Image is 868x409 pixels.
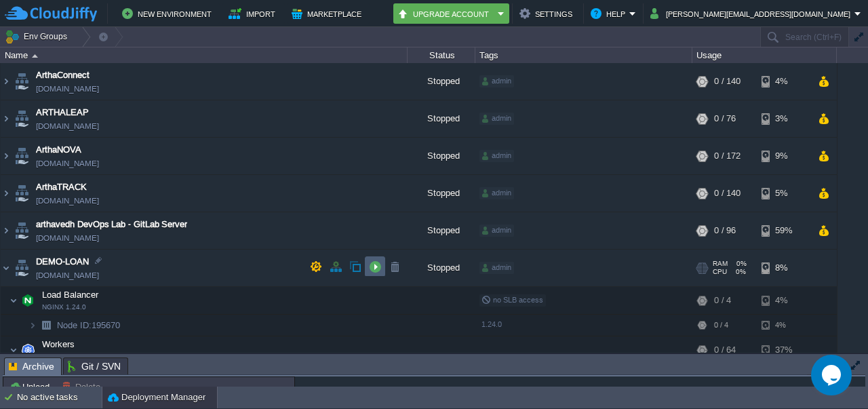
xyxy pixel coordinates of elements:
img: AMDAwAAAACH5BAEAAAAALAAAAAABAAEAAAICRAEAOw== [1,250,12,286]
div: 4% [762,63,806,100]
div: 4% [762,315,806,336]
img: AMDAwAAAACH5BAEAAAAALAAAAAABAAEAAAICRAEAOw== [32,54,38,58]
span: RAM [713,260,728,268]
img: AMDAwAAAACH5BAEAAAAALAAAAAABAAEAAAICRAEAOw== [18,336,37,364]
div: 59% [762,212,806,249]
div: 8% [762,250,806,286]
button: Upgrade Account [397,5,494,22]
a: ArthaConnect [36,69,90,82]
div: admin [479,225,514,237]
a: WorkersKubernetes 1.25.4 [41,339,77,349]
div: 5% [762,175,806,212]
img: AMDAwAAAACH5BAEAAAAALAAAAAABAAEAAAICRAEAOw== [1,212,12,249]
div: admin [479,150,514,162]
span: CPU [713,268,727,276]
div: 37% [762,336,806,364]
a: [DOMAIN_NAME] [36,231,99,245]
div: 0 / 76 [714,100,736,137]
div: 0 / 172 [714,138,741,174]
div: admin [479,113,514,125]
img: AMDAwAAAACH5BAEAAAAALAAAAAABAAEAAAICRAEAOw== [28,315,37,336]
a: [DOMAIN_NAME] [36,269,99,282]
button: Env Groups [5,27,72,46]
button: New Environment [122,5,216,22]
button: Deployment Manager [108,391,205,404]
img: AMDAwAAAACH5BAEAAAAALAAAAAABAAEAAAICRAEAOw== [12,138,31,174]
a: ARTHALEAP [36,106,89,119]
a: ArthaNOVA [36,143,81,157]
a: [DOMAIN_NAME] [36,157,99,170]
a: ArthaTRACK [36,180,87,194]
div: 0 / 4 [714,315,728,336]
a: DEMO-LOAN [36,255,89,269]
div: Tags [476,47,692,63]
button: Settings [519,5,576,22]
img: AMDAwAAAACH5BAEAAAAALAAAAAABAAEAAAICRAEAOw== [12,63,31,100]
img: AMDAwAAAACH5BAEAAAAALAAAAAABAAEAAAICRAEAOw== [9,336,18,364]
div: admin [479,262,514,274]
div: Usage [693,47,836,63]
button: Import [229,5,279,22]
div: Stopped [408,250,475,286]
button: Marketplace [292,5,366,22]
img: AMDAwAAAACH5BAEAAAAALAAAAAABAAEAAAICRAEAOw== [12,175,31,212]
span: 195670 [56,319,122,331]
img: AMDAwAAAACH5BAEAAAAALAAAAAABAAEAAAICRAEAOw== [18,287,37,314]
span: Workers [41,338,77,350]
div: No active tasks [17,387,102,408]
span: NGINX 1.24.0 [42,303,86,311]
img: AMDAwAAAACH5BAEAAAAALAAAAAABAAEAAAICRAEAOw== [12,212,31,249]
span: 1.24.0 [481,320,502,328]
div: admin [479,187,514,199]
div: Stopped [408,100,475,137]
button: Delete [62,381,104,393]
span: Node ID: [57,320,92,330]
img: AMDAwAAAACH5BAEAAAAALAAAAAABAAEAAAICRAEAOw== [9,287,18,314]
img: AMDAwAAAACH5BAEAAAAALAAAAAABAAEAAAICRAEAOw== [1,138,12,174]
div: Name [1,47,407,63]
div: Status [408,47,475,63]
img: AMDAwAAAACH5BAEAAAAALAAAAAABAAEAAAICRAEAOw== [12,250,31,286]
div: 0 / 64 [714,336,736,364]
a: Load BalancerNGINX 1.24.0 [41,290,100,300]
div: 4% [762,287,806,314]
img: AMDAwAAAACH5BAEAAAAALAAAAAABAAEAAAICRAEAOw== [1,175,12,212]
div: Stopped [408,63,475,100]
img: AMDAwAAAACH5BAEAAAAALAAAAAABAAEAAAICRAEAOw== [12,100,31,137]
div: 3% [762,100,806,137]
div: 0 / 140 [714,63,741,100]
img: AMDAwAAAACH5BAEAAAAALAAAAAABAAEAAAICRAEAOw== [37,315,56,336]
a: [DOMAIN_NAME] [36,119,99,133]
span: Archive [9,358,54,375]
span: Git / SVN [68,358,121,374]
button: Upload [9,381,54,393]
iframe: chat widget [811,355,854,395]
span: no SLB access [481,296,543,304]
img: CloudJiffy [5,5,97,22]
a: arthavedh DevOps Lab - GitLab Server [36,218,187,231]
span: Load Balancer [41,289,100,300]
button: [PERSON_NAME][EMAIL_ADDRESS][DOMAIN_NAME] [650,5,854,22]
div: 0 / 140 [714,175,741,212]
a: Node ID:195670 [56,319,122,331]
div: Stopped [408,212,475,249]
a: [DOMAIN_NAME] [36,194,99,208]
div: Stopped [408,138,475,174]
div: 0 / 96 [714,212,736,249]
div: admin [479,75,514,87]
button: Help [591,5,629,22]
a: [DOMAIN_NAME] [36,82,99,96]
span: 0% [732,268,746,276]
div: 9% [762,138,806,174]
span: 0% [733,260,747,268]
img: AMDAwAAAACH5BAEAAAAALAAAAAABAAEAAAICRAEAOw== [1,100,12,137]
div: Stopped [408,175,475,212]
img: AMDAwAAAACH5BAEAAAAALAAAAAABAAEAAAICRAEAOw== [1,63,12,100]
div: 0 / 4 [714,287,731,314]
